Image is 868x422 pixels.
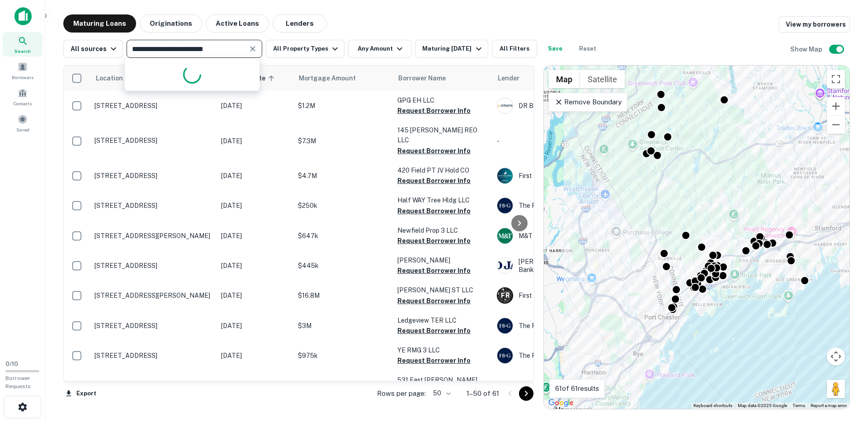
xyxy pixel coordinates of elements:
[738,403,787,408] span: Map data ©2025 Google
[546,397,576,409] a: Open this area in Google Maps (opens a new window)
[221,351,289,361] p: [DATE]
[348,40,411,58] button: Any Amount
[63,387,99,400] button: Export
[298,136,388,146] p: $7.3M
[397,325,471,336] button: Request Borrower Info
[221,261,289,271] p: [DATE]
[497,198,513,213] img: picture
[397,105,471,116] button: Request Borrower Info
[397,165,488,175] p: 420 Field PT JV Hold CO
[12,74,33,81] span: Borrowers
[94,291,212,300] p: [STREET_ADDRESS][PERSON_NAME]
[94,202,212,210] p: [STREET_ADDRESS]
[397,206,471,216] button: Request Borrower Info
[397,345,488,355] p: YE RMG 3 LLC
[14,47,31,55] span: Search
[554,97,622,108] p: Remove Boundary
[397,255,488,265] p: [PERSON_NAME]
[14,100,32,107] span: Contacts
[693,403,732,409] button: Keyboard shortcuts
[221,136,289,146] p: [DATE]
[573,40,602,58] button: Reset
[397,145,471,156] button: Request Borrower Info
[14,7,32,25] img: capitalize-icon.png
[298,291,388,300] p: $16.8M
[299,73,368,84] span: Mortgage Amount
[206,14,269,33] button: Active Loans
[497,98,632,114] div: DR Bank
[71,43,119,54] div: All sources
[397,375,488,395] p: 531 East [PERSON_NAME] LLC
[94,352,212,360] p: [STREET_ADDRESS]
[492,66,637,91] th: Lender
[94,172,212,180] p: [STREET_ADDRESS]
[95,73,123,84] span: Location
[3,111,42,135] a: Saved
[497,168,632,184] div: First County Bank
[415,40,488,58] button: Maturing [DATE]
[3,32,42,56] a: Search
[221,171,289,181] p: [DATE]
[501,291,509,300] p: F R
[298,101,388,111] p: $1.2M
[497,347,632,364] div: The First Bank Of Greenwich
[140,14,202,33] button: Originations
[827,116,845,134] button: Zoom out
[778,16,850,33] a: View my borrowers
[221,201,289,211] p: [DATE]
[377,388,426,399] p: Rows per page:
[546,397,576,409] img: Google
[221,231,289,241] p: [DATE]
[273,14,327,33] button: Lenders
[544,66,849,409] div: 0 0
[580,70,625,88] button: Show satellite imagery
[94,102,212,110] p: [STREET_ADDRESS]
[5,361,18,367] span: 0 / 10
[94,322,212,330] p: [STREET_ADDRESS]
[246,42,259,55] button: Clear
[90,66,217,91] th: Location
[94,136,212,145] p: [STREET_ADDRESS]
[519,386,533,401] button: Go to next page
[467,388,499,399] p: 1–50 of 61
[397,235,471,246] button: Request Borrower Info
[397,315,488,325] p: Ledgeview TER LLC
[94,262,212,270] p: [STREET_ADDRESS]
[497,318,513,333] img: picture
[397,195,488,205] p: Half WAY Tree Hldg LLC
[397,225,488,235] p: Newfield Prop 3 LLC
[541,40,570,58] button: Save your search to get updates of matches that match your search criteria.
[827,347,845,366] button: Map camera controls
[63,40,123,58] button: All sources
[497,287,632,304] div: First Republic Bank
[3,84,42,109] a: Contacts
[497,258,513,273] img: picture
[221,321,289,331] p: [DATE]
[497,258,632,274] div: [PERSON_NAME] [PERSON_NAME] Bank, N.a.
[492,40,537,58] button: All Filters
[497,168,513,183] img: picture
[3,58,42,83] div: Borrowers
[397,285,488,295] p: [PERSON_NAME] ST LLC
[393,66,492,91] th: Borrower Name
[5,375,31,389] span: Borrower Requests
[429,387,452,400] div: 50
[497,228,513,244] img: picture
[94,232,212,240] p: [STREET_ADDRESS][PERSON_NAME]
[266,40,344,58] button: All Property Types
[398,73,446,84] span: Borrower Name
[397,295,471,306] button: Request Borrower Info
[498,73,519,84] span: Lender
[823,350,868,393] iframe: Chat Widget
[221,291,289,300] p: [DATE]
[293,66,393,91] th: Mortgage Amount
[827,97,845,115] button: Zoom in
[497,348,513,363] img: picture
[790,44,824,54] h6: Show Map
[497,228,632,244] div: M&T Bank
[397,175,471,186] button: Request Borrower Info
[298,261,388,271] p: $445k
